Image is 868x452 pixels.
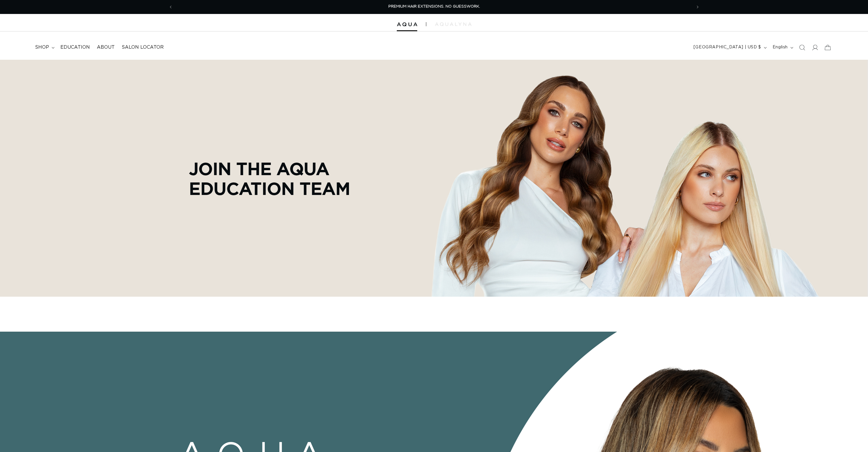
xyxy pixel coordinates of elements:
button: [GEOGRAPHIC_DATA] | USD $ [690,42,769,53]
span: Education [60,44,90,50]
span: shop [35,44,49,50]
a: Salon Locator [118,41,167,54]
span: Salon Locator [122,44,164,50]
span: PREMIUM HAIR EXTENSIONS. NO GUESSWORK. [388,5,480,8]
img: aqualyna.com [435,22,471,26]
span: [GEOGRAPHIC_DATA] | USD $ [694,44,761,50]
a: Education [57,41,93,54]
button: Next announcement [691,1,704,13]
p: Join the AQUA Education team [189,159,379,198]
span: About [97,44,115,50]
span: English [773,44,788,50]
button: English [769,42,796,53]
button: Previous announcement [164,1,177,13]
img: Aqua Hair Extensions [397,22,417,27]
summary: Search [796,41,808,54]
a: About [93,41,118,54]
summary: shop [32,41,57,54]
